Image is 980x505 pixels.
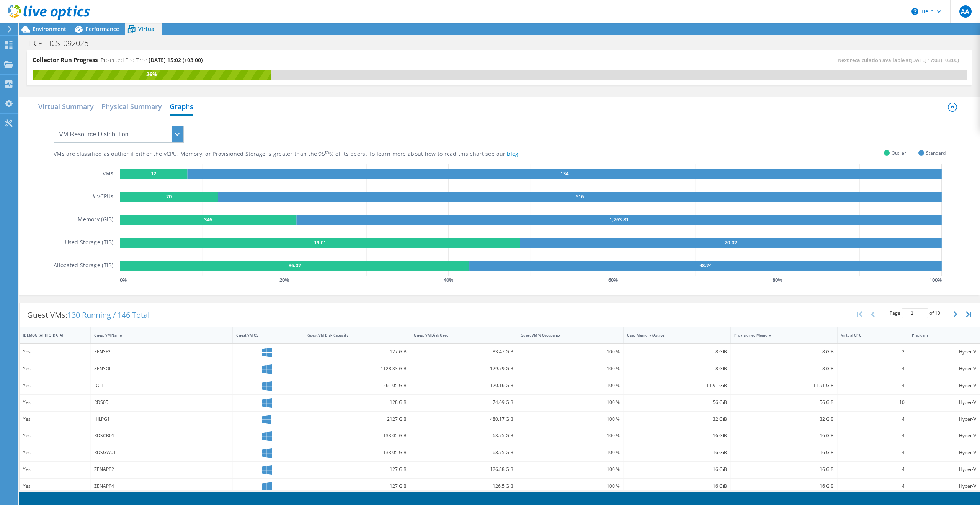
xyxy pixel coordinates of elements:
div: Hyper-V [912,482,976,490]
div: 129.79 GiB [414,364,513,373]
div: 1128.33 GiB [307,364,407,373]
div: Yes [23,431,87,440]
div: 127 GiB [307,348,407,356]
div: 4 [841,431,905,440]
div: 16 GiB [734,465,834,474]
text: 100 % [929,276,942,283]
h5: # vCPUs [92,192,114,202]
div: Yes [23,415,87,423]
h1: HCP_HCS_092025 [25,39,100,47]
div: 126.88 GiB [414,465,513,474]
input: jump to page [902,308,928,318]
div: Yes [23,448,87,457]
div: Provisioned Memory [734,333,825,338]
h5: Used Storage (TiB) [65,238,114,248]
div: 126.5 GiB [414,482,513,490]
span: [DATE] 17:08 (+03:00) [911,57,959,64]
div: Yes [23,482,87,490]
div: Guest VM Disk Capacity [307,333,398,338]
div: 100 % [521,431,620,440]
div: 63.75 GiB [414,431,513,440]
a: blog [507,150,518,157]
text: 516 [576,193,584,200]
span: Outlier [892,149,906,157]
div: [DEMOGRAPHIC_DATA] [23,333,78,338]
div: Hyper-V [912,381,976,390]
div: RDSGW01 [94,448,229,457]
text: 20.02 [725,239,737,246]
span: Performance [85,25,119,33]
h2: Virtual Summary [38,99,94,114]
div: 2 [841,348,905,356]
span: Environment [33,25,66,33]
div: Hyper-V [912,448,976,457]
text: 60 % [608,276,617,283]
div: 74.69 GiB [414,398,513,407]
div: 56 GiB [734,398,834,407]
div: 133.05 GiB [307,448,407,457]
div: Guest VM % Occupancy [521,333,611,338]
text: 12 [151,170,156,177]
div: 8 GiB [734,348,834,356]
div: 16 GiB [627,465,727,474]
div: Hyper-V [912,465,976,474]
div: Yes [23,381,87,390]
text: 70 [166,193,171,200]
span: Page of [890,308,940,318]
div: Yes [23,348,87,356]
div: Yes [23,398,87,407]
div: Hyper-V [912,348,976,356]
div: 4 [841,381,905,390]
div: HILPG1 [94,415,229,423]
text: 1,263.81 [609,216,629,223]
div: Virtual CPU [841,333,896,338]
div: Yes [23,364,87,373]
div: Hyper-V [912,398,976,407]
div: 261.05 GiB [307,381,407,390]
div: 128 GiB [307,398,407,407]
div: Used Memory (Active) [627,333,718,338]
div: 32 GiB [734,415,834,423]
div: 11.91 GiB [734,381,834,390]
div: 120.16 GiB [414,381,513,390]
div: Guest VMs: [20,303,157,327]
div: 2127 GiB [307,415,407,423]
div: 16 GiB [627,431,727,440]
div: 100 % [521,398,620,407]
div: 16 GiB [734,482,834,490]
h5: VMs [103,169,114,179]
div: Platform [912,333,967,338]
div: Guest VM OS [236,333,291,338]
div: 16 GiB [627,482,727,490]
div: RDS05 [94,398,229,407]
div: 100 % [521,482,620,490]
div: VMs are classified as outlier if either the vCPU, Memory, or Provisioned Storage is greater than ... [54,150,559,158]
sup: th [325,149,329,155]
text: 0 % [120,276,127,283]
span: Standard [926,149,946,157]
span: 130 Running / 146 Total [67,310,150,320]
div: Guest VM Disk Used [414,333,504,338]
div: 100 % [521,381,620,390]
div: ZENAPP2 [94,465,229,474]
div: DC1 [94,381,229,390]
div: 127 GiB [307,482,407,490]
div: 8 GiB [734,364,834,373]
h4: Projected End Time: [101,56,203,64]
div: Guest VM Name [94,333,220,338]
div: ZENSF2 [94,348,229,356]
text: 48.74 [699,262,712,269]
text: 346 [204,216,212,223]
div: 480.17 GiB [414,415,513,423]
div: RDSCB01 [94,431,229,440]
div: 32 GiB [627,415,727,423]
div: 100 % [521,415,620,423]
div: ZENAPP4 [94,482,229,490]
span: Virtual [138,25,156,33]
div: Yes [23,465,87,474]
text: 40 % [444,276,453,283]
div: 68.75 GiB [414,448,513,457]
span: 10 [935,310,940,316]
div: ZENSQL [94,364,229,373]
svg: GaugeChartPercentageAxisTexta [120,276,946,284]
